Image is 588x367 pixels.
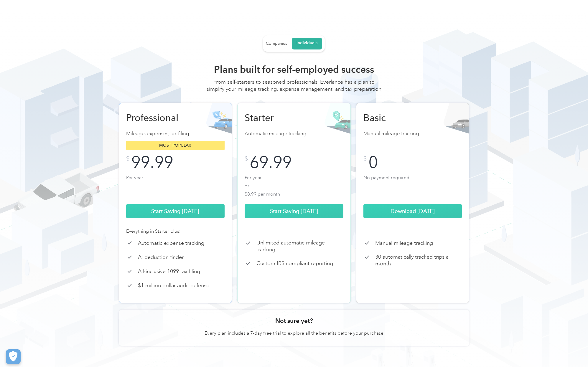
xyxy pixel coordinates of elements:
[126,141,225,150] div: Most popular
[138,282,209,289] p: $1 million dollar audit defense
[126,112,188,124] h2: Professional
[126,156,129,162] div: $
[245,173,343,197] p: Per year or $8.99 per month
[250,156,292,169] div: 69.99
[375,254,462,267] p: 30 automatically tracked trips a month
[206,64,383,75] h2: Plans built for self-employed success
[6,349,21,364] button: Cookies Settings
[205,330,383,337] p: Every plan includes a 7-day free trial to explore all the benefits before your purchase
[245,156,248,162] div: $
[363,130,462,138] p: Manual mileage tracking
[297,40,317,46] div: Individuals
[126,130,225,138] p: Mileage, expenses, tax filing
[138,254,184,261] p: AI deduction finder
[245,130,343,138] p: Automatic mileage tracking
[131,156,173,169] div: 99.99
[126,228,225,235] div: Everything in Starter plus:
[245,112,307,124] h2: Starter
[256,239,343,253] p: Unlimited automatic mileage tracking
[138,240,204,247] p: Automatic expense tracking
[368,156,378,169] div: 0
[363,173,462,197] p: No payment required
[363,156,367,162] div: $
[245,204,343,218] a: Start Saving [DATE]
[138,268,200,275] p: All-inclusive 1099 tax filing
[126,173,225,197] p: Per year
[206,78,383,98] div: From self-starters to seasoned professionals, Everlance has a plan to simplify your mileage track...
[363,204,462,218] a: Download [DATE]
[266,41,287,46] div: Companies
[275,317,313,325] h3: Not sure yet?
[256,260,333,267] p: Custom IRS compliant reporting
[126,204,225,218] a: Start Saving [DATE]
[375,240,433,247] p: Manual mileage tracking
[363,112,425,124] h2: Basic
